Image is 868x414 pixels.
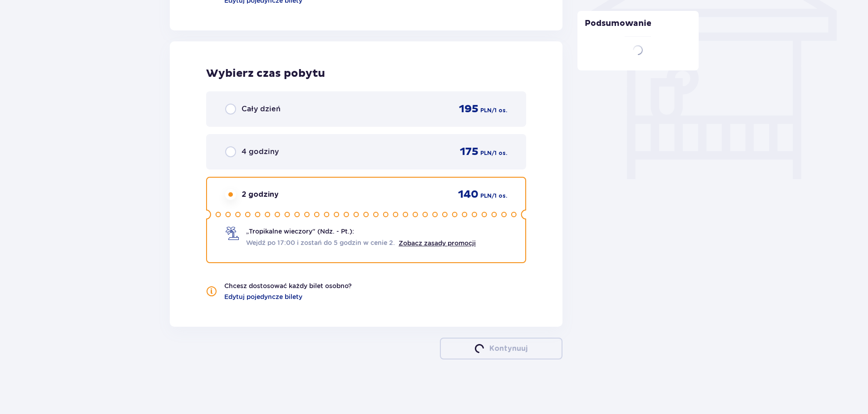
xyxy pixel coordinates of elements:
p: 4 godziny [242,147,279,157]
p: Kontynuuj [489,344,528,354]
p: / 1 os. [492,106,507,115]
p: PLN [480,149,492,157]
button: loaderKontynuuj [440,338,562,359]
p: 195 [459,102,478,116]
p: 2 godziny [242,190,279,200]
p: Cały dzień [242,104,281,114]
span: Wejdź po 17:00 i zostań do 5 godzin w cenie 2. [246,238,395,247]
p: 140 [458,188,478,201]
p: „Tropikalne wieczory" (Ndz. - Pt.): [246,227,354,236]
p: / 1 os. [492,149,507,157]
img: loader [473,343,485,354]
p: Wybierz czas pobytu [206,67,526,80]
p: / 1 os. [492,192,507,200]
p: PLN [480,106,492,115]
a: Edytuj pojedyncze bilety [224,292,302,301]
p: Chcesz dostosować każdy bilet osobno? [224,281,352,290]
a: Zobacz zasady promocji [399,239,476,247]
img: loader [630,42,646,58]
p: 175 [460,145,478,159]
p: Podsumowanie [577,18,699,36]
p: PLN [480,192,492,200]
